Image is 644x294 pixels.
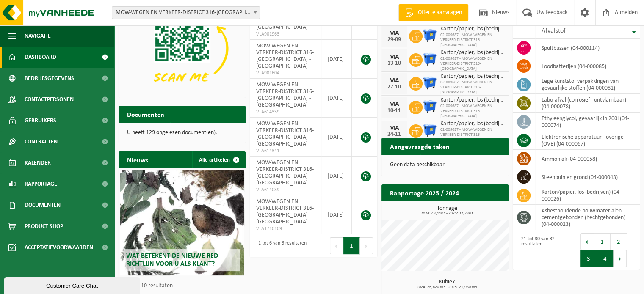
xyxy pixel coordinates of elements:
[112,6,260,19] span: MOW-WEGEN EN VERKEER-DISTRICT 316-PITTEM - PITTEM
[343,237,360,254] button: 1
[535,168,640,186] td: steenpuin en grond (04-000043)
[440,56,504,71] span: 02-009687 - MOW-WEGEN EN VERKEER-DISTRICT 316-[GEOGRAPHIC_DATA]
[381,184,467,201] h2: Rapportage 2025 / 2024
[25,216,63,237] span: Product Shop
[256,109,315,115] span: VLA614339
[386,108,403,114] div: 10-11
[127,130,237,136] p: U heeft 129 ongelezen document(en).
[386,125,403,132] div: MA
[614,250,627,267] button: Next
[535,186,640,205] td: karton/papier, los (bedrijven) (04-000026)
[423,76,437,90] img: WB-1100-HPE-BE-01
[440,104,504,119] span: 02-009687 - MOW-WEGEN EN VERKEER-DISTRICT 316-[GEOGRAPHIC_DATA]
[256,225,315,232] span: VLA1710109
[321,118,352,157] td: [DATE]
[256,198,314,225] span: MOW-WEGEN EN VERKEER-DISTRICT 316-[GEOGRAPHIC_DATA] - [GEOGRAPHIC_DATA]
[440,80,504,95] span: 02-009687 - MOW-WEGEN EN VERKEER-DISTRICT 316-[GEOGRAPHIC_DATA]
[390,162,500,168] p: Geen data beschikbaar.
[386,37,403,43] div: 29-09
[360,237,373,254] button: Next
[386,101,403,108] div: MA
[256,31,315,38] span: VLA901963
[25,173,57,195] span: Rapportage
[256,159,314,186] span: MOW-WEGEN EN VERKEER-DISTRICT 316-[GEOGRAPHIC_DATA] - [GEOGRAPHIC_DATA]
[192,151,245,168] a: Alle artikelen
[423,123,437,137] img: WB-1100-HPE-BE-01
[256,148,315,154] span: VLA614341
[256,121,314,147] span: MOW-WEGEN EN VERKEER-DISTRICT 316-[GEOGRAPHIC_DATA] - [GEOGRAPHIC_DATA]
[597,250,614,267] button: 4
[594,233,611,250] button: 1
[256,82,314,108] span: MOW-WEGEN EN VERKEER-DISTRICT 316-[GEOGRAPHIC_DATA] - [GEOGRAPHIC_DATA]
[321,40,352,79] td: [DATE]
[440,33,504,48] span: 02-009687 - MOW-WEGEN EN VERKEER-DISTRICT 316-[GEOGRAPHIC_DATA]
[120,170,244,275] a: Wat betekent de nieuwe RED-richtlijn voor u als klant?
[440,49,504,56] span: Karton/papier, los (bedrijven)
[440,97,504,104] span: Karton/papier, los (bedrijven)
[580,233,594,250] button: Previous
[445,201,508,218] a: Bekijk rapportage
[386,279,509,289] h3: Kubiek
[611,233,627,250] button: 2
[386,206,509,216] h3: Tonnage
[256,70,315,77] span: VLA901604
[25,25,51,47] span: Navigatie
[440,121,504,127] span: Karton/papier, los (bedrijven)
[535,205,640,230] td: asbesthoudende bouwmaterialen cementgebonden (hechtgebonden) (04-000023)
[25,110,56,131] span: Gebruikers
[386,285,509,289] span: 2024: 26,620 m3 - 2025: 21,980 m3
[535,39,640,57] td: spuitbussen (04-000114)
[330,237,343,254] button: Previous
[25,131,58,152] span: Contracten
[25,47,56,68] span: Dashboard
[535,131,640,150] td: elektronische apparatuur - overige (OVE) (04-000067)
[423,52,437,66] img: WB-1100-HPE-BE-01
[535,57,640,75] td: loodbatterijen (04-000085)
[423,99,437,114] img: WB-1100-HPE-BE-01
[112,7,260,19] span: MOW-WEGEN EN VERKEER-DISTRICT 316-PITTEM - PITTEM
[126,253,220,267] span: Wat betekent de nieuwe RED-richtlijn voor u als klant?
[386,84,403,90] div: 27-10
[398,4,468,21] a: Offerte aanvragen
[25,195,61,216] span: Documenten
[535,113,640,131] td: ethyleenglycol, gevaarlijk in 200l (04-000074)
[119,106,173,122] h2: Documenten
[386,54,403,60] div: MA
[127,283,241,289] p: 1 van 10 resultaten
[321,157,352,195] td: [DATE]
[25,68,74,89] span: Bedrijfsgegevens
[256,187,315,193] span: VLA614039
[535,94,640,113] td: labo-afval (corrosief - ontvlambaar) (04-000078)
[254,236,307,255] div: 1 tot 6 van 6 resultaten
[542,27,566,34] span: Afvalstof
[321,195,352,234] td: [DATE]
[119,1,246,96] img: Download de VHEPlus App
[423,28,437,43] img: WB-1100-HPE-BE-01
[25,152,51,173] span: Kalender
[386,60,403,66] div: 13-10
[440,73,504,80] span: Karton/papier, los (bedrijven)
[4,275,141,294] iframe: chat widget
[386,132,403,137] div: 24-11
[580,250,597,267] button: 3
[381,138,458,154] h2: Aangevraagde taken
[440,26,504,33] span: Karton/papier, los (bedrijven)
[321,79,352,118] td: [DATE]
[386,77,403,84] div: MA
[535,75,640,94] td: lege kunststof verpakkingen van gevaarlijke stoffen (04-000081)
[440,127,504,143] span: 02-009687 - MOW-WEGEN EN VERKEER-DISTRICT 316-[GEOGRAPHIC_DATA]
[119,151,157,168] h2: Nieuws
[25,89,74,110] span: Contactpersonen
[256,43,314,69] span: MOW-WEGEN EN VERKEER-DISTRICT 316-[GEOGRAPHIC_DATA] - [GEOGRAPHIC_DATA]
[416,8,464,17] span: Offerte aanvragen
[25,237,93,258] span: Acceptatievoorwaarden
[386,30,403,37] div: MA
[535,150,640,168] td: ammoniak (04-000058)
[386,212,509,216] span: 2024: 48,110 t - 2025: 32,789 t
[517,232,572,268] div: 21 tot 30 van 32 resultaten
